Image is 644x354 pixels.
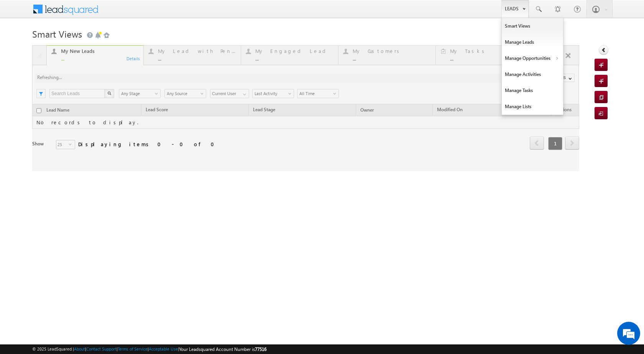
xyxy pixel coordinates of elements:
span: Smart Views [32,28,82,40]
a: Manage Activities [502,66,563,82]
a: Manage Leads [502,34,563,50]
a: Acceptable Use [149,346,178,351]
span: Your Leadsquared Account Number is [179,346,266,352]
a: Manage Lists [502,99,563,115]
a: About [74,346,85,351]
a: Smart Views [502,18,563,34]
a: Manage Tasks [502,82,563,99]
span: 77516 [255,346,266,352]
a: Terms of Service [118,346,148,351]
a: Contact Support [86,346,117,351]
a: Manage Opportunities [502,50,563,66]
span: © 2025 LeadSquared | | | | | [32,346,266,353]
